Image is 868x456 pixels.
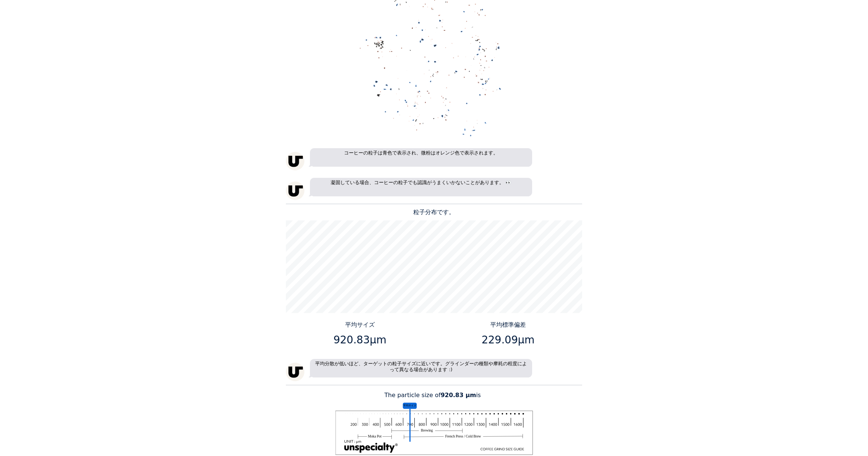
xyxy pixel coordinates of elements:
p: The particle size of is [286,391,582,400]
p: 平均標準偏差 [437,320,580,329]
p: 920.83μm [289,332,431,348]
p: コーヒーの粒子は青色で表示され、微粉はオレンジ色で表示されます。 [310,148,532,167]
p: 凝固している場合、コーヒーの粒子でも認識がうまくいかないことがあります。 👀 [310,178,532,196]
img: unspecialty-logo [286,152,304,170]
p: 粒子分布です。 [286,208,582,217]
tspan: 平均サイズ [403,404,417,407]
b: 920.83 μm [441,392,476,399]
p: 229.09μm [437,332,580,348]
p: 平均サイズ [289,320,431,329]
img: unspecialty-logo [286,182,304,200]
img: unspecialty-logo [286,363,304,381]
p: 平均分散が低いほど、ターゲットの粒子サイズに近いです。グラインダーの種類や摩耗の程度によって異なる場合があります :) [310,359,532,377]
